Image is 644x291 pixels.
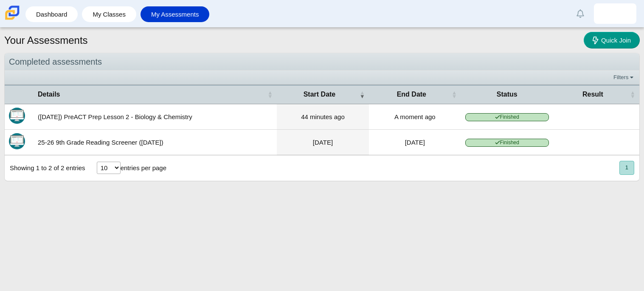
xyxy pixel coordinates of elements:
[452,90,457,99] span: End Date : Activate to sort
[373,90,450,99] span: End Date
[121,164,166,171] label: entries per page
[301,113,345,120] time: Sep 29, 2025 at 9:29 AM
[9,108,25,124] img: Itembank
[619,161,634,175] button: 1
[394,113,436,120] time: Sep 29, 2025 at 10:13 AM
[9,133,25,149] img: Itembank
[267,90,273,99] span: Details : Activate to sort
[405,139,425,146] time: Aug 26, 2025 at 10:37 AM
[34,104,277,130] td: ([DATE]) PreACT Prep Lesson 2 - Biology & Chemistry
[608,7,622,20] img: edwin.sixteco.2qPxYv
[465,139,549,147] span: Finished
[557,90,628,99] span: Result
[34,130,277,155] td: 25-26 9th Grade Reading Screener ([DATE])
[3,4,21,22] img: Carmen School of Science & Technology
[38,90,266,99] span: Details
[281,90,358,99] span: Start Date
[360,90,365,99] span: Start Date : Activate to remove sorting
[145,6,205,22] a: My Assessments
[30,6,73,22] a: Dashboard
[465,113,549,121] span: Finished
[5,53,639,71] div: Completed assessments
[601,37,631,44] span: Quick Join
[619,161,634,175] nav: pagination
[5,155,85,181] div: Showing 1 to 2 of 2 entries
[584,32,640,48] a: Quick Join
[571,4,590,23] a: Alerts
[86,6,132,22] a: My Classes
[3,16,21,23] a: Carmen School of Science & Technology
[313,139,333,146] time: Aug 26, 2025 at 10:06 AM
[465,90,549,99] span: Status
[630,90,635,99] span: Result : Activate to sort
[594,3,636,24] a: edwin.sixteco.2qPxYv
[611,73,637,82] a: Filters
[4,33,88,48] h1: Your Assessments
